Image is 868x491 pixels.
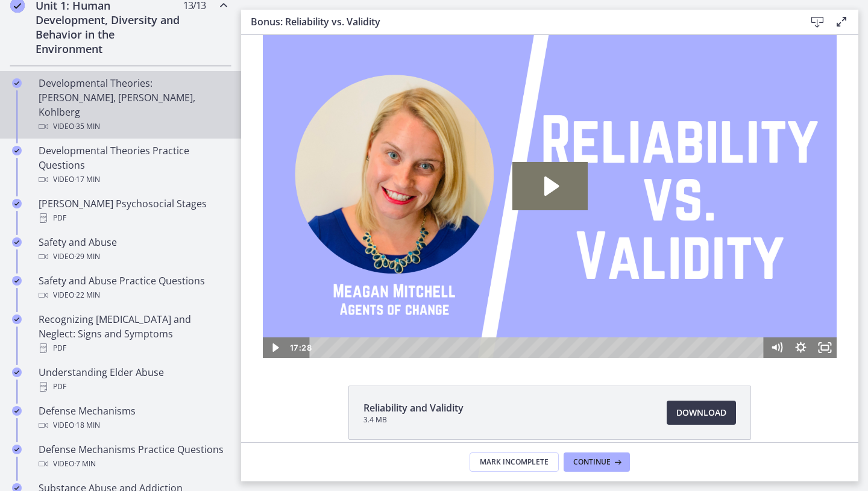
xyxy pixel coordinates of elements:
button: Play Video: cls55igrkbac72sj7790.mp4 [271,127,347,175]
button: Continue [564,452,630,472]
div: Video [39,172,227,187]
i: Completed [12,237,22,247]
span: · 29 min [74,249,100,264]
i: Completed [12,146,22,155]
div: Video [39,119,227,134]
div: Safety and Abuse Practice Questions [39,274,227,302]
div: Developmental Theories: [PERSON_NAME], [PERSON_NAME], Kohlberg [39,76,227,134]
span: 3.4 MB [363,415,464,425]
span: · 17 min [74,172,100,187]
i: Completed [12,276,22,286]
span: · 22 min [74,288,100,302]
iframe: Video Lesson [241,35,858,358]
div: PDF [39,211,227,225]
span: · 18 min [74,418,100,433]
button: Mark Incomplete [470,452,559,472]
div: Video [39,249,227,264]
div: Defense Mechanisms [39,404,227,433]
div: Video [39,418,227,433]
div: [PERSON_NAME] Psychosocial Stages [39,196,227,225]
button: Show settings menu [547,302,571,323]
button: Fullscreen [571,302,596,323]
h3: Bonus: Reliability vs. Validity [251,14,786,29]
span: · 35 min [74,119,100,134]
div: Video [39,288,227,302]
div: PDF [39,341,227,355]
a: Download [667,401,736,425]
div: Defense Mechanisms Practice Questions [39,442,227,471]
div: Video [39,457,227,471]
div: PDF [39,380,227,394]
div: Safety and Abuse [39,235,227,264]
span: Reliability and Validity [363,401,464,415]
button: Mute [523,302,547,323]
span: Download [676,405,726,420]
i: Completed [12,78,22,88]
span: · 7 min [74,457,96,471]
span: Continue [573,457,611,467]
button: Play Video [22,302,46,323]
div: Playbar [78,302,518,323]
span: Mark Incomplete [480,457,549,467]
div: Developmental Theories Practice Questions [39,143,227,187]
i: Completed [12,406,22,416]
div: Recognizing [MEDICAL_DATA] and Neglect: Signs and Symptoms [39,312,227,355]
i: Completed [12,314,22,324]
i: Completed [12,199,22,208]
div: Understanding Elder Abuse [39,365,227,394]
i: Completed [12,445,22,454]
i: Completed [12,367,22,377]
